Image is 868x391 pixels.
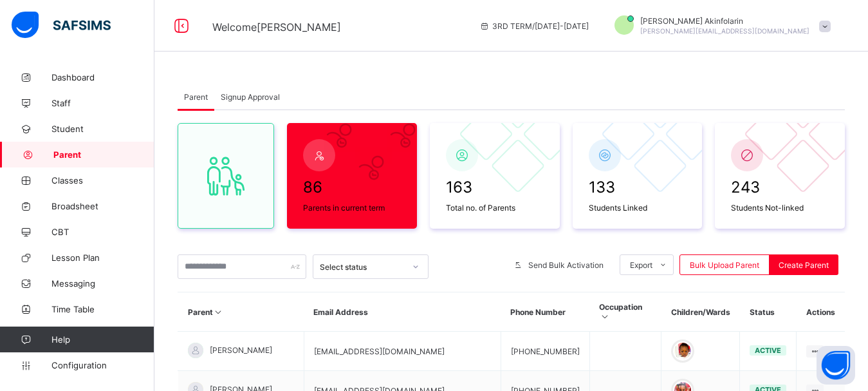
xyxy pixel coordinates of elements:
[501,292,589,332] th: Phone Number
[51,253,154,263] span: Lesson Plan
[479,21,589,31] span: session/term information
[184,92,208,102] span: Parent
[640,16,809,26] span: [PERSON_NAME] Akinfolarin
[602,15,837,37] div: AbiodunAkinfolarin
[51,175,154,186] span: Classes
[51,201,154,211] span: Broadsheet
[599,312,610,321] i: Sort in Ascending Order
[528,260,604,270] span: Send Bulk Activation
[779,260,829,270] span: Create Parent
[212,21,341,33] span: Welcome [PERSON_NAME]
[221,92,280,102] span: Signup Approval
[740,292,797,332] th: Status
[731,178,829,196] span: 243
[51,227,154,237] span: CBT
[51,98,154,108] span: Staff
[51,334,154,345] span: Help
[304,332,501,371] td: [EMAIL_ADDRESS][DOMAIN_NAME]
[210,345,272,355] span: [PERSON_NAME]
[303,203,401,213] span: Parents in current term
[12,12,111,39] img: safsims
[640,27,809,35] span: [PERSON_NAME][EMAIL_ADDRESS][DOMAIN_NAME]
[51,360,154,370] span: Configuration
[797,292,845,332] th: Actions
[53,149,154,160] span: Parent
[213,307,224,317] i: Sort in Ascending Order
[303,178,401,196] span: 86
[51,72,154,82] span: Dashboard
[320,262,405,272] div: Select status
[589,203,687,213] span: Students Linked
[731,203,829,213] span: Students Not-linked
[178,292,304,332] th: Parent
[446,203,544,213] span: Total no. of Parents
[51,278,154,289] span: Messaging
[755,346,781,355] span: active
[630,260,652,270] span: Export
[661,292,740,332] th: Children/Wards
[589,292,661,332] th: Occupation
[589,178,687,196] span: 133
[817,346,855,385] button: Open asap
[51,124,154,134] span: Student
[690,260,759,270] span: Bulk Upload Parent
[446,178,544,196] span: 163
[51,304,154,314] span: Time Table
[304,292,501,332] th: Email Address
[501,332,589,371] td: [PHONE_NUMBER]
